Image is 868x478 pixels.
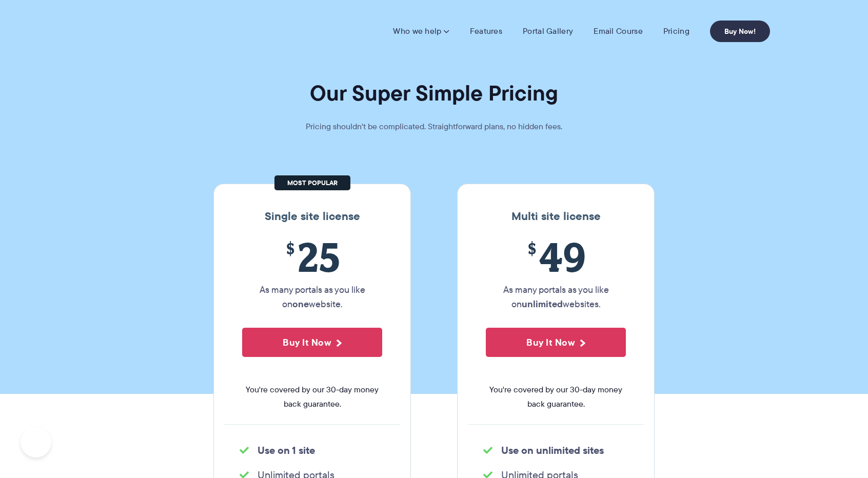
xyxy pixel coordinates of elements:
[21,427,51,457] iframe: Toggle Customer Support
[242,283,382,311] p: As many portals as you like on website.
[258,443,315,458] strong: Use on 1 site
[393,26,449,36] a: Who we help
[663,26,689,36] a: Pricing
[486,233,626,280] span: 49
[242,233,382,280] span: 25
[468,210,644,223] h3: Multi site license
[710,21,770,42] a: Buy Now!
[242,328,382,357] button: Buy It Now
[224,210,400,223] h3: Single site license
[522,297,563,311] strong: unlimited
[523,26,573,36] a: Portal Gallery
[486,328,626,357] button: Buy It Now
[280,120,588,134] p: Pricing shouldn't be complicated. Straightforward plans, no hidden fees.
[486,383,626,411] span: You're covered by our 30-day money back guarantee.
[470,26,502,36] a: Features
[486,283,626,311] p: As many portals as you like on websites.
[594,26,643,36] a: Email Course
[242,383,382,411] span: You're covered by our 30-day money back guarantee.
[501,443,604,458] strong: Use on unlimited sites
[292,297,309,311] strong: one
